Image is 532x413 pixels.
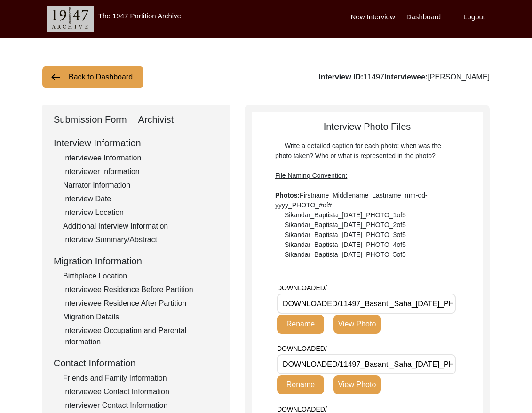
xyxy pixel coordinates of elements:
[63,325,219,348] div: Interviewee Occupation and Parental Information
[275,172,347,179] span: File Naming Convention:
[275,191,300,199] b: Photos:
[63,298,219,309] div: Interviewee Residence After Partition
[63,373,219,384] div: Friends and Family Information
[351,12,395,23] label: New Interview
[63,180,219,191] div: Narrator Information
[63,166,219,177] div: Interviewer Information
[63,234,219,246] div: Interview Summary/Abstract
[277,375,324,394] button: Rename
[42,66,143,88] button: Back to Dashboard
[277,315,324,334] button: Rename
[318,73,363,81] b: Interview ID:
[318,71,490,83] div: 11497 [PERSON_NAME]
[275,141,459,260] div: Write a detailed caption for each photo: when was the photo taken? Who or what is represented in ...
[63,400,219,411] div: Interviewer Contact Information
[333,375,381,394] button: View Photo
[63,284,219,295] div: Interviewee Residence Before Partition
[252,119,483,260] div: Interview Photo Files
[138,112,174,127] div: Archivist
[277,284,327,292] span: DOWNLOADED/
[54,136,219,150] div: Interview Information
[406,12,441,23] label: Dashboard
[277,405,327,413] span: DOWNLOADED/
[384,73,428,81] b: Interviewee:
[63,270,219,282] div: Birthplace Location
[333,315,381,334] button: View Photo
[463,12,485,23] label: Logout
[54,112,127,127] div: Submission Form
[277,345,327,352] span: DOWNLOADED/
[63,193,219,205] div: Interview Date
[54,254,219,268] div: Migration Information
[63,311,219,323] div: Migration Details
[63,221,219,232] div: Additional Interview Information
[47,6,94,32] img: header-logo.png
[50,71,61,83] img: arrow-left.png
[63,207,219,218] div: Interview Location
[98,12,181,20] label: The 1947 Partition Archive
[54,356,219,370] div: Contact Information
[63,152,219,164] div: Interviewee Information
[63,386,219,397] div: Interviewee Contact Information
